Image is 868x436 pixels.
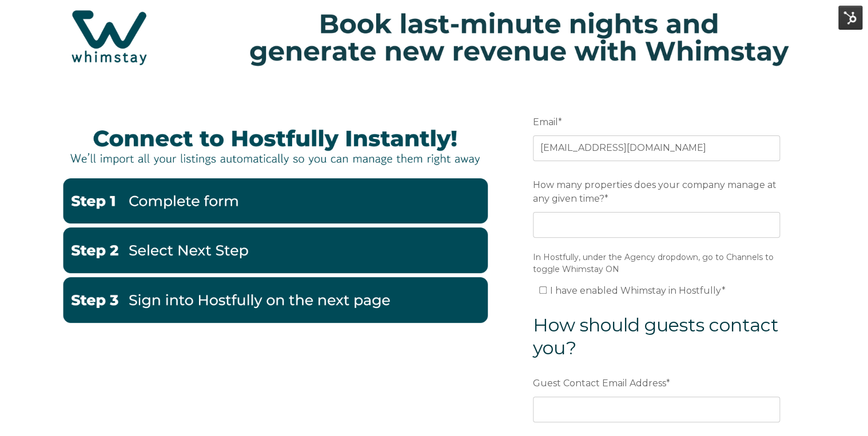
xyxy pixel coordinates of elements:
[533,176,777,207] span: How many properties does your company manage at any given time?
[62,178,488,223] img: Hostfully 1-1
[838,6,862,30] img: HubSpot Tools Menu Toggle
[533,314,779,359] span: How should guests contact you?
[62,227,488,273] img: Hostfully 2-1
[62,117,488,175] img: Hostfully Banner
[533,113,558,131] span: Email
[539,286,547,294] input: I have enabled Whimstay in Hostfully*
[533,374,666,392] span: Guest Contact Email Address
[62,277,488,323] img: Hostfully 3-2
[550,285,726,296] span: I have enabled Whimstay in Hostfully
[533,251,780,275] legend: In Hostfully, under the Agency dropdown, go to Channels to toggle Whimstay ON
